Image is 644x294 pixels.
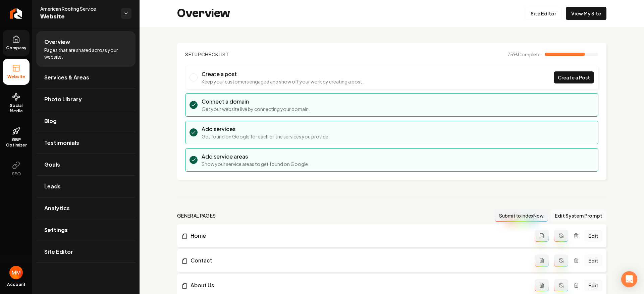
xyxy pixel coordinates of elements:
[44,73,89,81] span: Services & Areas
[584,230,602,242] a: Edit
[44,47,127,60] span: Pages that are shared across your website.
[535,230,549,242] button: Add admin page prompt
[9,171,23,177] span: SEO
[202,98,310,106] h3: Connect a domain
[44,204,70,212] span: Analytics
[558,74,590,81] span: Create a Post
[44,182,61,190] span: Leads
[3,122,30,153] a: GBP Optimizer
[177,212,216,219] h2: general pages
[181,281,535,289] a: About Us
[621,271,637,287] div: Open Intercom Messenger
[36,219,136,241] a: Settings
[202,125,330,133] h3: Add services
[181,232,535,240] a: Home
[551,210,606,222] button: Edit System Prompt
[554,71,594,83] a: Create a Post
[507,51,541,58] span: 75 %
[7,282,25,287] span: Account
[36,132,136,154] a: Testimonials
[177,7,230,20] h2: Overview
[535,254,549,267] button: Add admin page prompt
[518,51,541,57] span: Complete
[9,266,23,279] img: Matthew Meyer
[44,95,82,103] span: Photo Library
[5,74,28,79] span: Website
[525,7,562,20] a: Site Editor
[36,176,136,197] a: Leads
[495,210,548,222] button: Submit to IndexNow
[202,161,309,167] p: Show your service areas to get found on Google.
[202,153,309,161] h3: Add service areas
[584,279,602,291] a: Edit
[3,156,30,182] button: SEO
[584,254,602,267] a: Edit
[566,7,606,20] a: View My Site
[36,110,136,132] a: Blog
[3,103,30,114] span: Social Media
[3,30,30,56] a: Company
[202,70,364,78] h3: Create a post
[44,139,79,147] span: Testimonials
[181,256,535,264] a: Contact
[3,87,30,119] a: Social Media
[3,137,30,148] span: GBP Optimizer
[44,117,57,125] span: Blog
[9,266,23,279] button: Open user button
[40,12,115,21] span: Website
[36,67,136,88] a: Services & Areas
[36,89,136,110] a: Photo Library
[36,241,136,262] a: Site Editor
[36,154,136,175] a: Goals
[44,161,60,169] span: Goals
[44,226,68,234] span: Settings
[3,45,29,51] span: Company
[44,248,73,256] span: Site Editor
[535,279,549,291] button: Add admin page prompt
[36,197,136,219] a: Analytics
[10,8,22,19] img: Rebolt Logo
[40,5,115,12] span: American Roofing Service
[202,133,330,140] p: Get found on Google for each of the services you provide.
[202,106,310,112] p: Get your website live by connecting your domain.
[44,38,70,46] span: Overview
[202,78,364,85] p: Keep your customers engaged and show off your work by creating a post.
[185,51,201,57] span: Setup
[185,51,229,58] h2: Checklist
